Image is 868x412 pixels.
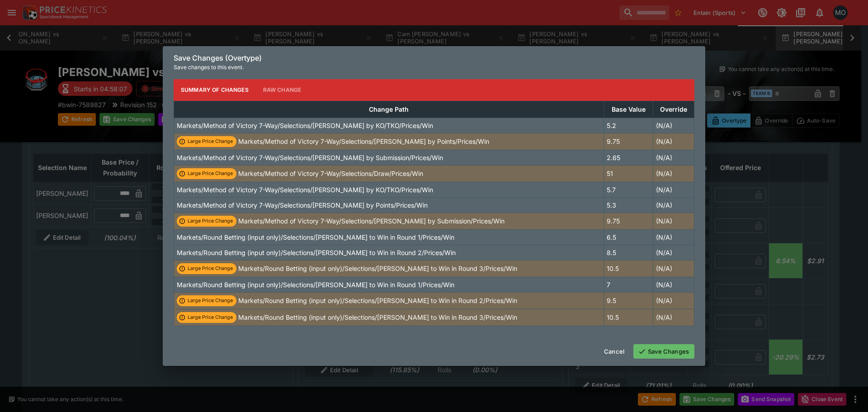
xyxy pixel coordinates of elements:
[633,344,694,359] button: Save Changes
[604,229,653,245] td: 6.5
[653,165,694,182] td: (N/A)
[184,170,236,177] span: Large Price Change
[238,296,517,305] p: Markets/Round Betting (input only)/Selections/[PERSON_NAME] to Win in Round 2/Prices/Win
[604,277,653,292] td: 7
[184,265,236,272] span: Large Price Change
[177,200,428,210] p: Markets/Method of Victory 7-Way/Selections/[PERSON_NAME] by Points/Prices/Win
[604,101,653,118] th: Base Value
[177,248,456,257] p: Markets/Round Betting (input only)/Selections/[PERSON_NAME] to Win in Round 2/Prices/Win
[184,218,236,225] span: Large Price Change
[653,245,694,260] td: (N/A)
[604,292,653,309] td: 9.5
[653,277,694,292] td: (N/A)
[604,197,653,213] td: 5.3
[599,344,630,359] button: Cancel
[177,153,443,162] p: Markets/Method of Victory 7-Way/Selections/[PERSON_NAME] by Submission/Prices/Win
[653,118,694,133] td: (N/A)
[653,101,694,118] th: Override
[238,169,423,178] p: Markets/Method of Victory 7-Way/Selections/Draw/Prices/Win
[174,63,694,72] p: Save changes to this event.
[604,165,653,182] td: 51
[653,133,694,150] td: (N/A)
[604,150,653,165] td: 2.65
[184,297,236,304] span: Large Price Change
[174,79,256,101] button: Summary of Changes
[184,314,236,321] span: Large Price Change
[653,182,694,197] td: (N/A)
[238,264,517,273] p: Markets/Round Betting (input only)/Selections/[PERSON_NAME] to Win in Round 3/Prices/Win
[177,121,433,130] p: Markets/Method of Victory 7-Way/Selections/[PERSON_NAME] by KO/TKO/Prices/Win
[174,53,694,63] h6: Save Changes (Overtype)
[604,260,653,277] td: 10.5
[604,245,653,260] td: 8.5
[238,137,489,146] p: Markets/Method of Victory 7-Way/Selections/[PERSON_NAME] by Points/Prices/Win
[604,182,653,197] td: 5.7
[604,213,653,229] td: 9.75
[653,150,694,165] td: (N/A)
[653,213,694,229] td: (N/A)
[653,197,694,213] td: (N/A)
[604,118,653,133] td: 5.2
[604,309,653,326] td: 10.5
[653,309,694,326] td: (N/A)
[177,280,454,289] p: Markets/Round Betting (input only)/Selections/[PERSON_NAME] to Win in Round 1/Prices/Win
[604,133,653,150] td: 9.75
[174,101,604,118] th: Change Path
[184,138,236,145] span: Large Price Change
[238,313,517,322] p: Markets/Round Betting (input only)/Selections/[PERSON_NAME] to Win in Round 3/Prices/Win
[653,260,694,277] td: (N/A)
[256,79,309,101] button: Raw Change
[653,229,694,245] td: (N/A)
[177,232,454,242] p: Markets/Round Betting (input only)/Selections/[PERSON_NAME] to Win in Round 1/Prices/Win
[238,216,505,226] p: Markets/Method of Victory 7-Way/Selections/[PERSON_NAME] by Submission/Prices/Win
[177,185,433,194] p: Markets/Method of Victory 7-Way/Selections/[PERSON_NAME] by KO/TKO/Prices/Win
[653,292,694,309] td: (N/A)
